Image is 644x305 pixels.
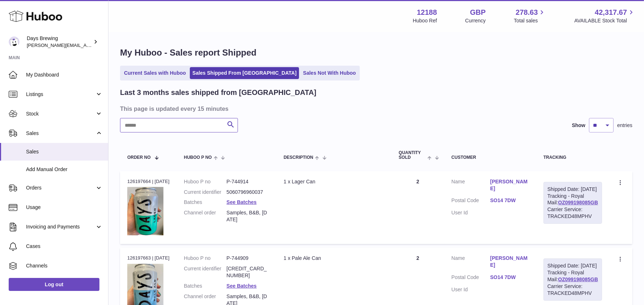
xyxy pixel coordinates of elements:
[452,178,490,194] dt: Name
[543,155,602,160] div: Tracking
[283,155,313,160] span: Description
[26,223,95,230] span: Invoicing and Payments
[547,186,598,193] div: Shipped Date: [DATE]
[452,197,490,206] dt: Postal Code
[574,8,635,24] a: 42,317.67 AVAILABLE Stock Total
[184,283,227,289] dt: Batches
[26,91,95,98] span: Listings
[558,276,598,282] a: OZ099198085GB
[300,67,358,79] a: Sales Not With Huboo
[558,200,598,205] a: OZ099198085GB
[413,17,437,24] div: Huboo Ref
[226,178,269,185] dd: P-744914
[452,274,490,283] dt: Postal Code
[27,42,145,48] span: [PERSON_NAME][EMAIL_ADDRESS][DOMAIN_NAME]
[452,155,529,160] div: Customer
[399,151,426,160] span: Quantity Sold
[226,189,269,196] dd: 5060796960037
[547,283,598,297] div: Carrier Service: TRACKED48MPHV
[283,178,384,185] div: 1 x Lager Can
[26,262,103,269] span: Channels
[543,258,602,300] div: Tracking - Royal Mail:
[26,130,95,137] span: Sales
[617,122,632,129] span: entries
[127,255,170,261] div: 126197663 | [DATE]
[26,166,103,173] span: Add Manual Order
[283,255,384,262] div: 1 x Pale Ale Can
[26,110,95,117] span: Stock
[184,265,227,279] dt: Current identifier
[184,189,227,196] dt: Current identifier
[184,209,227,223] dt: Channel order
[120,47,632,58] h1: My Huboo - Sales report Shipped
[543,182,602,224] div: Tracking - Royal Mail:
[452,286,490,293] dt: User Id
[514,8,546,24] a: 278.63 Total sales
[572,122,585,129] label: Show
[226,265,269,279] dd: [CREDIT_CARD_NUMBER]
[184,199,227,206] dt: Batches
[121,67,188,79] a: Current Sales with Huboo
[26,243,103,250] span: Cases
[120,105,631,113] h3: This page is updated every 15 minutes
[226,209,269,223] dd: Samples, B&B, [DATE]
[392,171,444,244] td: 2
[190,67,299,79] a: Sales Shipped From [GEOGRAPHIC_DATA]
[9,278,99,291] a: Log out
[547,206,598,220] div: Carrier Service: TRACKED48MPHV
[120,88,316,97] h2: Last 3 months sales shipped from [GEOGRAPHIC_DATA]
[490,274,529,281] a: SO14 7DW
[184,155,212,160] span: Huboo P no
[490,178,529,192] a: [PERSON_NAME]
[465,17,486,24] div: Currency
[26,71,103,78] span: My Dashboard
[452,255,490,270] dt: Name
[26,204,103,211] span: Usage
[417,8,437,17] strong: 12188
[184,255,227,262] dt: Huboo P no
[452,209,490,216] dt: User Id
[226,255,269,262] dd: P-744909
[9,36,20,47] img: greg@daysbrewing.com
[514,17,546,24] span: Total sales
[127,187,163,235] img: 121881680514645.jpg
[26,184,95,191] span: Orders
[595,8,627,17] span: 42,317.67
[184,178,227,185] dt: Huboo P no
[470,8,486,17] strong: GBP
[27,35,92,49] div: Days Brewing
[547,262,598,269] div: Shipped Date: [DATE]
[127,155,151,160] span: Order No
[26,148,103,155] span: Sales
[127,178,170,185] div: 126197664 | [DATE]
[490,197,529,204] a: SO14 7DW
[226,283,256,289] a: See Batches
[516,8,538,17] span: 278.63
[490,255,529,269] a: [PERSON_NAME]
[574,17,635,24] span: AVAILABLE Stock Total
[226,199,256,205] a: See Batches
